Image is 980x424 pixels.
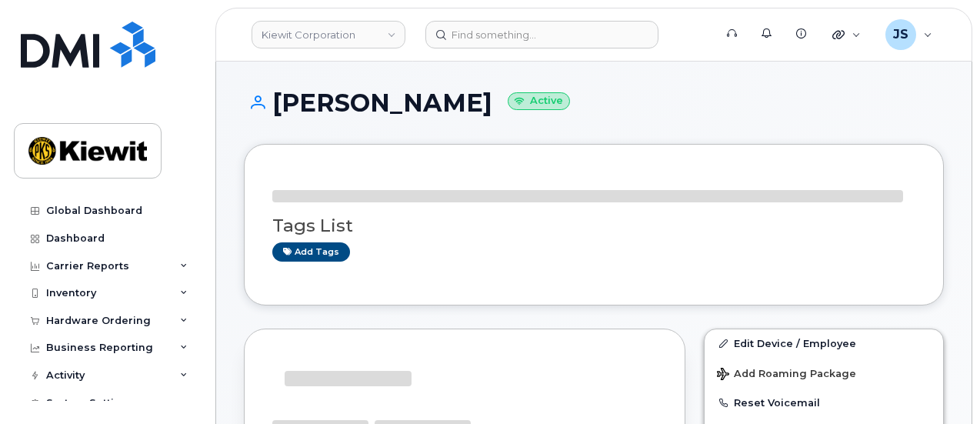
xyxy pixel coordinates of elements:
[705,329,943,357] a: Edit Device / Employee
[717,368,856,382] span: Add Roaming Package
[705,389,943,416] button: Reset Voicemail
[272,216,915,235] h3: Tags List
[705,357,943,389] button: Add Roaming Package
[244,89,944,116] h1: [PERSON_NAME]
[508,92,570,110] small: Active
[272,242,350,262] a: Add tags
